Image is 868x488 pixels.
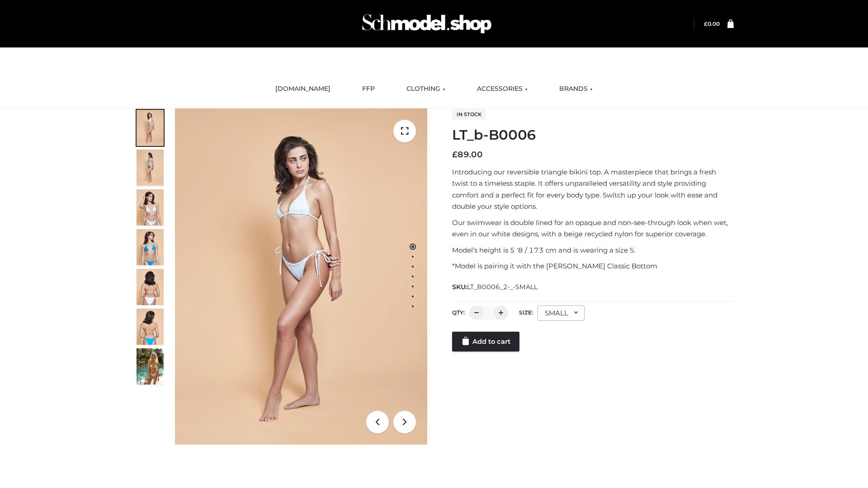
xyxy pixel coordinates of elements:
img: Arieltop_CloudNine_AzureSky2.jpg [137,348,164,385]
p: Model’s height is 5 ‘8 / 173 cm and is wearing a size S. [452,244,734,256]
span: In stock [452,109,486,120]
div: SMALL [538,305,585,321]
img: ArielClassicBikiniTop_CloudNine_AzureSky_OW114ECO_4-scaled.jpg [137,229,164,265]
a: Add to cart [452,332,519,352]
span: £ [704,20,708,27]
span: SKU: [452,282,538,292]
h1: LT_b-B0006 [452,127,734,143]
img: ArielClassicBikiniTop_CloudNine_AzureSky_OW114ECO_2-scaled.jpg [137,150,164,186]
span: LT_B0006_2-_-SMALL [467,283,538,291]
bdi: 89.00 [452,150,483,160]
img: ArielClassicBikiniTop_CloudNine_AzureSky_OW114ECO_1-scaled.jpg [137,110,164,146]
p: *Model is pairing it with the [PERSON_NAME] Classic Bottom [452,260,734,272]
bdi: 0.00 [704,20,720,27]
p: Our swimwear is double lined for an opaque and non-see-through look when wet, even in our white d... [452,217,734,240]
a: BRANDS [552,79,599,99]
span: £ [452,150,458,160]
img: ArielClassicBikiniTop_CloudNine_AzureSky_OW114ECO_7-scaled.jpg [137,269,164,305]
img: Schmodel Admin 964 [359,6,495,42]
p: Introducing our reversible triangle bikini top. A masterpiece that brings a fresh twist to a time... [452,166,734,212]
a: FFP [355,79,382,99]
a: [DOMAIN_NAME] [269,79,337,99]
a: CLOTHING [400,79,452,99]
img: ArielClassicBikiniTop_CloudNine_AzureSky_OW114ECO_1 [175,108,427,445]
img: ArielClassicBikiniTop_CloudNine_AzureSky_OW114ECO_3-scaled.jpg [137,189,164,225]
a: £0.00 [704,20,720,27]
img: ArielClassicBikiniTop_CloudNine_AzureSky_OW114ECO_8-scaled.jpg [137,309,164,345]
label: QTY: [452,309,465,316]
label: Size: [519,309,533,316]
a: ACCESSORIES [470,79,534,99]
